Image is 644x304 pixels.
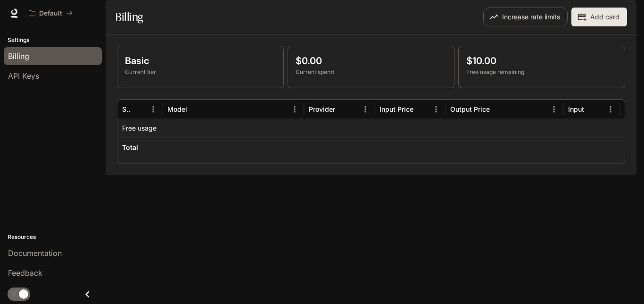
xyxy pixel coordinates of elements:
[568,105,584,113] div: Input
[466,68,617,76] p: Free usage remaining
[547,102,561,116] button: Menu
[296,54,446,68] p: $0.00
[466,54,617,68] p: $10.00
[296,68,446,76] p: Current spend
[25,4,77,23] button: All workspaces
[132,102,146,116] button: Sort
[491,102,505,116] button: Sort
[358,102,372,116] button: Menu
[585,102,599,116] button: Sort
[603,102,618,116] button: Menu
[146,102,160,116] button: Menu
[380,105,413,113] div: Input Price
[115,8,143,26] h1: Billing
[414,102,429,116] button: Sort
[188,102,202,116] button: Sort
[450,105,490,113] div: Output Price
[39,9,62,17] p: Default
[483,8,568,26] button: Increase rate limits
[122,143,138,152] h6: Total
[309,105,335,113] div: Provider
[336,102,350,116] button: Sort
[122,123,157,133] p: Free usage
[122,105,131,113] div: Service
[167,105,187,113] div: Model
[571,8,627,26] button: Add card
[288,102,302,116] button: Menu
[429,102,443,116] button: Menu
[125,54,276,68] p: Basic
[125,68,276,76] p: Current tier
